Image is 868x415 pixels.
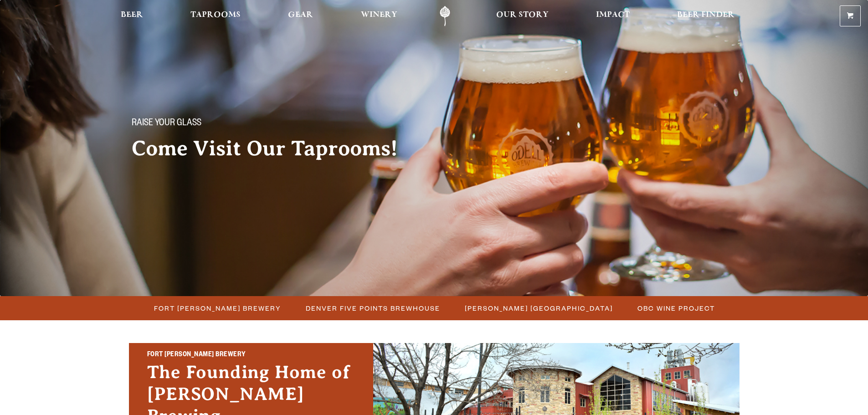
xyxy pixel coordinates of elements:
[677,11,734,19] span: Beer Finder
[147,349,355,361] h2: Fort [PERSON_NAME] Brewery
[121,11,143,19] span: Beer
[115,6,149,26] a: Beer
[465,302,613,315] span: [PERSON_NAME] [GEOGRAPHIC_DATA]
[132,137,416,160] h2: Come Visit Our Taprooms!
[428,6,462,26] a: Odell Home
[288,11,313,19] span: Gear
[459,302,617,315] a: [PERSON_NAME] [GEOGRAPHIC_DATA]
[300,302,445,315] a: Denver Five Points Brewhouse
[149,302,286,315] a: Fort [PERSON_NAME] Brewery
[596,11,630,19] span: Impact
[154,302,281,315] span: Fort [PERSON_NAME] Brewery
[355,6,403,26] a: Winery
[185,6,247,26] a: Taprooms
[671,6,740,26] a: Beer Finder
[496,11,549,19] span: Our Story
[637,302,715,315] span: OBC Wine Project
[490,6,555,26] a: Our Story
[361,11,397,19] span: Winery
[306,302,440,315] span: Denver Five Points Brewhouse
[132,118,201,130] span: Raise your glass
[632,302,719,315] a: OBC Wine Project
[590,6,636,26] a: Impact
[190,11,241,19] span: Taprooms
[282,6,319,26] a: Gear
